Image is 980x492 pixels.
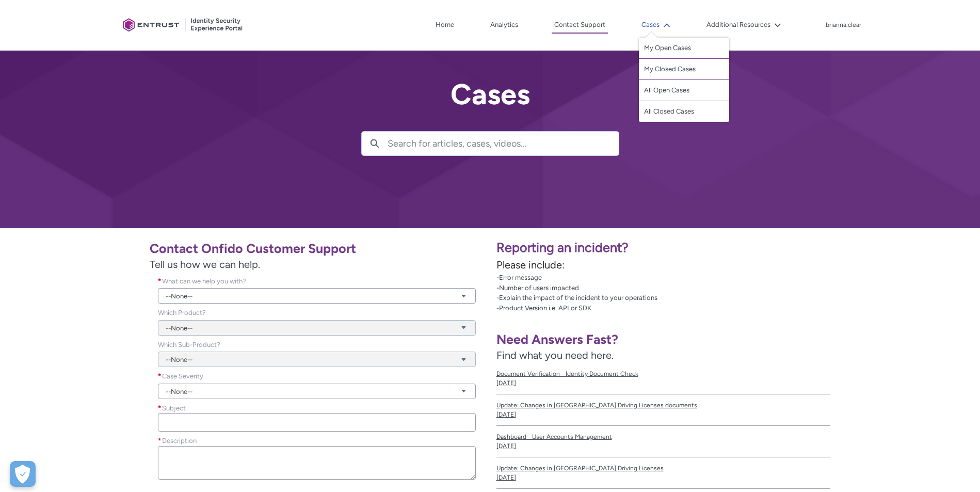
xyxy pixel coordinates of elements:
span: Description [162,437,197,445]
lightning-formatted-date-time: [DATE] [496,411,516,418]
span: Document Verification - Identity Document Check [496,369,831,378]
a: Home [433,17,457,33]
span: Update: Changes in [GEOGRAPHIC_DATA] Driving Licenses [496,464,831,473]
a: My Open Cases [639,38,729,59]
p: Please include: [496,257,974,273]
span: Which Sub-Product? [158,341,220,348]
a: Contact Support [552,17,608,34]
span: Find what you need here. [496,349,614,361]
span: required [158,403,162,414]
a: Update: Changes in [GEOGRAPHIC_DATA] Driving Licenses[DATE] [496,457,831,489]
a: --None-- [158,384,476,399]
a: Document Verification - Identity Document Check[DATE] [496,363,831,394]
span: required [158,276,162,287]
div: Cookie Preferences [10,461,36,487]
p: Reporting an incident? [496,238,974,258]
a: My Closed Cases [639,59,729,80]
button: User Profile brianna.clear [825,19,862,29]
a: Analytics, opens in new tab [488,17,521,33]
span: Dashboard - User Accounts Management [496,432,831,441]
h2: Cases [361,78,619,110]
button: Open Preferences [10,461,36,487]
h1: Contact Onfido Customer Support [150,241,484,257]
span: Subject [162,404,186,412]
a: Update: Changes in [GEOGRAPHIC_DATA] Driving Licenses documents[DATE] [496,394,831,426]
input: Search for articles, cases, videos... [388,132,619,155]
a: All Closed Cases [639,101,729,122]
span: What can we help you with? [162,277,246,285]
button: Additional Resources [704,17,784,33]
span: Case Severity [162,372,203,380]
button: Cases [639,17,673,33]
lightning-formatted-date-time: [DATE] [496,442,516,450]
input: required [158,413,476,432]
a: --None-- [158,288,476,304]
p: brianna.clear [826,22,861,29]
button: Search [362,132,388,155]
a: Dashboard - User Accounts Management[DATE] [496,426,831,457]
a: All Open Cases [639,80,729,101]
p: -Error message -Number of users impacted -Explain the impact of the incident to your operations -... [496,273,974,313]
h1: Need Answers Fast? [496,331,831,347]
span: required [158,436,162,446]
span: Which Product? [158,309,206,316]
span: Tell us how we can help. [150,257,484,272]
span: Update: Changes in [GEOGRAPHIC_DATA] Driving Licenses documents [496,401,831,410]
span: required [158,371,162,382]
lightning-formatted-date-time: [DATE] [496,379,516,387]
textarea: required [158,446,476,480]
lightning-formatted-date-time: [DATE] [496,474,516,481]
